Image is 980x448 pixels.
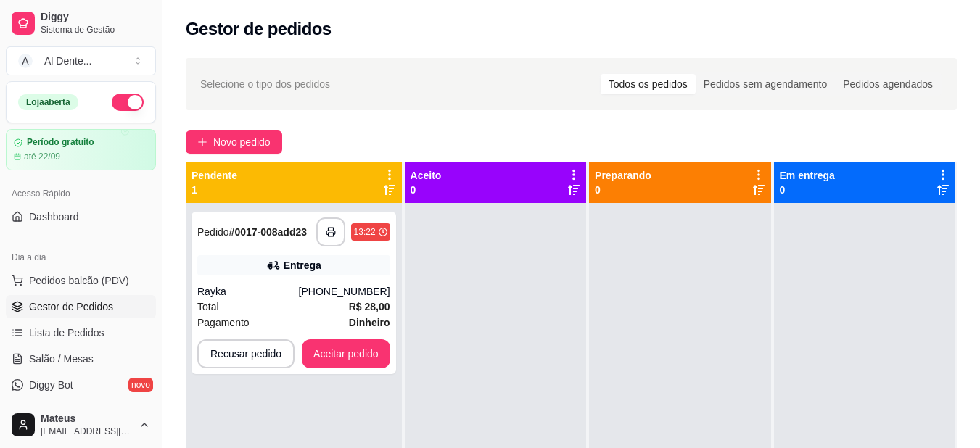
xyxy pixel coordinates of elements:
[6,407,156,442] button: Mateus[EMAIL_ADDRESS][DOMAIN_NAME]
[601,74,696,94] div: Todos os pedidos
[6,269,156,292] button: Pedidos balcão (PDV)
[41,426,133,437] span: [EMAIL_ADDRESS][DOMAIN_NAME]
[29,352,94,366] span: Salão / Mesas
[349,317,390,328] strong: Dinheiro
[29,299,113,314] span: Gestor de Pedidos
[197,226,229,238] span: Pedido
[29,210,79,224] span: Dashboard
[24,151,60,162] article: até 22/09
[6,129,156,170] a: Período gratuitoaté 22/09
[6,246,156,269] div: Dia a dia
[299,284,390,299] div: [PHONE_NUMBER]
[595,168,651,183] p: Preparando
[200,76,330,92] span: Selecione o tipo dos pedidos
[18,54,33,68] span: A
[29,378,73,392] span: Diggy Bot
[186,130,282,154] button: Novo pedido
[6,399,156,423] a: KDS
[780,183,835,197] p: 0
[41,412,133,426] span: Mateus
[696,74,835,94] div: Pedidos sem agendamento
[44,54,91,68] div: Al Dente ...
[41,11,150,24] span: Diggy
[41,24,150,36] span: Sistema de Gestão
[6,182,156,205] div: Acesso Rápido
[284,258,321,273] div: Entrega
[18,94,78,110] div: Loja aberta
[197,299,219,315] span: Total
[192,183,237,197] p: 1
[6,321,156,344] a: Lista de Pedidos
[197,137,207,147] span: plus
[29,273,129,288] span: Pedidos balcão (PDV)
[6,205,156,228] a: Dashboard
[112,94,144,111] button: Alterar Status
[6,347,156,370] a: Salão / Mesas
[411,168,442,183] p: Aceito
[780,168,835,183] p: Em entrega
[302,339,390,368] button: Aceitar pedido
[6,46,156,75] button: Select a team
[411,183,442,197] p: 0
[213,134,271,150] span: Novo pedido
[6,6,156,41] a: DiggySistema de Gestão
[6,373,156,397] a: Diggy Botnovo
[197,284,299,299] div: Rayka
[6,295,156,318] a: Gestor de Pedidos
[29,325,104,340] span: Lista de Pedidos
[229,226,307,238] strong: # 0017-008add23
[595,183,651,197] p: 0
[197,315,250,331] span: Pagamento
[27,137,94,148] article: Período gratuito
[354,226,376,238] div: 13:22
[192,168,237,183] p: Pendente
[835,74,941,94] div: Pedidos agendados
[186,17,332,41] h2: Gestor de pedidos
[349,301,390,312] strong: R$ 28,00
[197,339,295,368] button: Recusar pedido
